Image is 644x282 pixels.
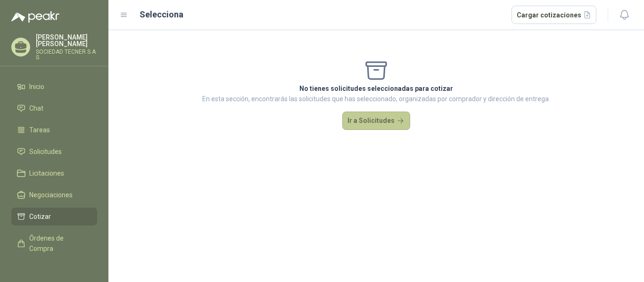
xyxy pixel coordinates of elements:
span: Tareas [29,125,50,135]
span: Negociaciones [29,190,73,200]
a: Negociaciones [11,186,97,204]
button: Cargar cotizaciones [512,6,597,24]
a: Chat [11,99,97,117]
span: Licitaciones [29,168,64,178]
a: Solicitudes [11,143,97,161]
p: [PERSON_NAME] [PERSON_NAME] [36,34,97,47]
p: No tienes solicitudes seleccionadas para cotizar [202,83,550,94]
a: Órdenes de Compra [11,229,97,258]
a: Tareas [11,121,97,139]
a: Inicio [11,78,97,96]
span: Inicio [29,81,44,92]
img: Logo peakr [11,11,59,23]
a: Cotizar [11,208,97,226]
span: Chat [29,103,43,113]
span: Órdenes de Compra [29,233,88,254]
a: Licitaciones [11,164,97,182]
button: Ir a Solicitudes [342,112,410,130]
p: En esta sección, encontrarás las solicitudes que has seleccionado, organizadas por comprador y di... [202,94,550,104]
h2: Selecciona [140,8,183,21]
span: Cotizar [29,211,51,222]
span: Solicitudes [29,146,62,157]
p: SOCIEDAD TECNER S A S [36,49,97,60]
